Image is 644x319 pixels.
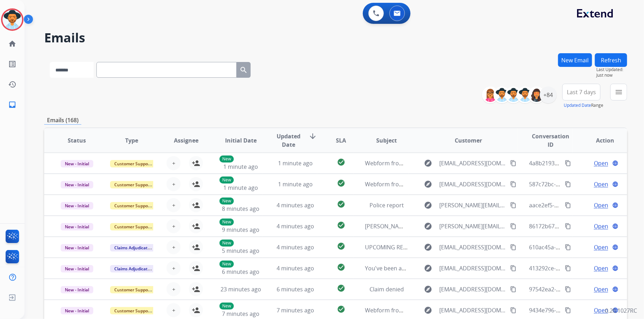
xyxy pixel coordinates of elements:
mat-icon: content_copy [565,223,571,229]
span: Customer Support [110,202,156,209]
span: + [172,243,175,251]
button: + [167,156,181,170]
button: + [167,219,181,233]
mat-icon: content_copy [565,244,571,250]
span: 4 minutes ago [277,201,314,209]
mat-icon: arrow_downward [309,132,317,140]
span: [PERSON_NAME] Claim [365,222,425,230]
span: Last Updated: [596,67,627,72]
span: Open [594,159,608,167]
span: New - Initial [61,160,93,167]
span: 4a8b2193-384b-4235-89e6-913cdf12c1a4 [529,159,636,167]
p: New [219,176,234,183]
mat-icon: person_add [192,180,200,188]
span: You've been assigned a new service order: 7c1f9bac-90c4-4735-a6db-2559f6bcf9b0 [365,264,582,272]
mat-icon: check_circle [337,221,345,229]
span: New - Initial [61,202,93,209]
span: Claims Adjudication [110,244,158,251]
mat-icon: language [612,265,618,271]
span: Customer [455,136,482,145]
span: Open [594,243,608,251]
p: New [219,219,234,226]
mat-icon: list_alt [8,60,16,68]
mat-icon: inbox [8,100,16,109]
span: 6 minutes ago [277,285,314,293]
span: Customer Support [110,307,156,314]
span: 7 minutes ago [277,306,314,314]
span: New - Initial [61,223,93,230]
span: New - Initial [61,265,93,272]
span: Open [594,222,608,230]
mat-icon: language [612,223,618,229]
span: Conversation ID [529,132,572,149]
p: Emails (168) [44,116,81,125]
span: 4 minutes ago [277,243,314,251]
mat-icon: language [612,160,618,166]
span: 610ac45a-9ea7-4535-b24f-52e8c65bc4a6 [529,243,635,251]
mat-icon: person_add [192,306,200,314]
mat-icon: person_add [192,264,200,272]
span: Customer Support [110,223,156,230]
span: 8 minutes ago [222,205,260,213]
span: 4 minutes ago [277,222,314,230]
mat-icon: content_copy [565,265,571,271]
button: + [167,261,181,275]
mat-icon: person_add [192,243,200,251]
mat-icon: content_copy [565,307,571,313]
span: New - Initial [61,307,93,314]
div: +84 [540,86,557,103]
mat-icon: person_add [192,201,200,209]
mat-icon: explore [424,264,432,272]
mat-icon: content_copy [510,181,516,187]
span: Webform from [EMAIL_ADDRESS][DOMAIN_NAME] on [DATE] [365,159,524,167]
mat-icon: check_circle [337,284,345,292]
mat-icon: check_circle [337,242,345,250]
span: Webform from [EMAIL_ADDRESS][DOMAIN_NAME] on [DATE] [365,180,524,188]
span: 1 minute ago [224,184,258,192]
span: Open [594,201,608,209]
mat-icon: check_circle [337,305,345,313]
mat-icon: person_add [192,285,200,293]
mat-icon: explore [424,285,432,293]
span: Claim denied [370,285,404,293]
mat-icon: history [8,80,16,89]
mat-icon: content_copy [510,160,516,166]
span: [EMAIL_ADDRESS][DOMAIN_NAME] [439,243,506,251]
span: Type [125,136,138,145]
span: 9434e796-3de1-4d45-9165-e03bac4cd760 [529,306,638,314]
mat-icon: explore [424,243,432,251]
p: New [219,155,234,162]
p: New [219,240,234,247]
span: Customer Support [110,181,156,188]
span: Initial Date [225,136,257,145]
span: Claims Adjudication [110,265,158,272]
span: Open [594,306,608,314]
mat-icon: check_circle [337,179,345,187]
button: Last 7 days [562,84,601,100]
span: + [172,285,175,293]
span: 413292ce-13c8-4f0d-b332-3c4a462f0a27 [529,264,634,272]
mat-icon: search [239,66,248,74]
button: Updated Date [564,103,591,108]
span: Range [564,102,603,108]
mat-icon: content_copy [510,202,516,208]
span: + [172,201,175,209]
span: Open [594,285,608,293]
span: Last 7 days [567,91,596,93]
h2: Emails [44,31,627,45]
span: 587c72bc-e915-45ac-b67e-3f6c706d0a96 [529,180,635,188]
mat-icon: check_circle [337,158,345,166]
span: Webform from [EMAIL_ADDRESS][DOMAIN_NAME] on [DATE] [365,306,524,314]
span: UPCOMING REPAIR: Extend Customer [365,243,464,251]
span: New - Initial [61,244,93,251]
button: + [167,240,181,254]
mat-icon: content_copy [565,202,571,208]
span: [PERSON_NAME][EMAIL_ADDRESS][PERSON_NAME][DOMAIN_NAME] [439,222,506,230]
mat-icon: home [8,40,16,48]
span: 1 minute ago [278,159,313,167]
p: New [219,303,234,310]
span: + [172,306,175,314]
span: 4 minutes ago [277,264,314,272]
span: SLA [336,136,346,145]
span: + [172,159,175,167]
